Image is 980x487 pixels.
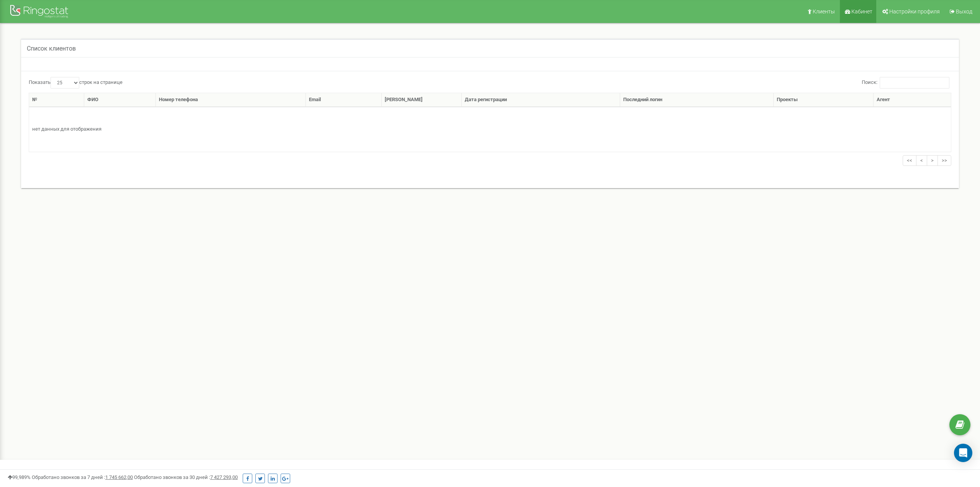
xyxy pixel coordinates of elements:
a: > [927,155,938,166]
th: ФИО [84,93,156,107]
th: [PERSON_NAME] [382,93,462,107]
input: Поиск: [880,77,949,89]
h5: Список клиентов [27,45,76,52]
th: № [29,93,84,107]
span: Клиенты [813,8,835,15]
th: Проекты [774,93,874,107]
th: Номер телефона [156,93,306,107]
a: >> [938,155,951,166]
th: Email [306,93,381,107]
select: Показатьстрок на странице [51,77,79,89]
th: Последний логин [620,93,774,107]
div: Open Intercom Messenger [954,444,972,462]
a: << [903,155,916,166]
span: Настройки профиля [889,8,940,15]
a: < [916,155,927,166]
img: Ringostat Logo [10,3,71,21]
span: Кабинет [851,8,872,15]
th: Агент [874,93,951,107]
span: Выход [956,8,972,15]
th: Дата регистрации [462,93,620,107]
td: нет данных для отображения [29,107,951,152]
label: Показать строк на странице [29,77,122,89]
label: Поиск: [862,77,949,89]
